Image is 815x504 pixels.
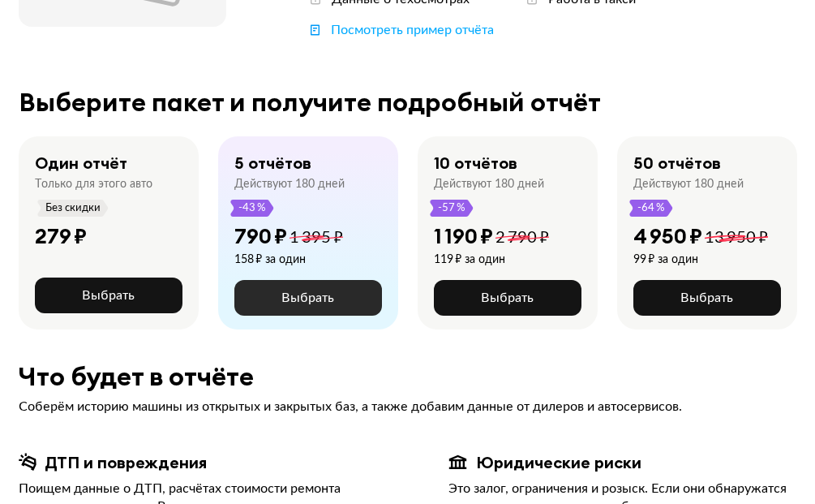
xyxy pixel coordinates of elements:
div: ДТП и повреждения [45,452,207,473]
span: Выбрать [281,291,334,304]
div: 50 отчётов [633,153,721,174]
span: 2 790 ₽ [495,230,549,246]
span: Выбрать [680,291,733,304]
div: 4 950 ₽ [633,223,702,249]
button: Выбрать [234,280,382,316]
div: Один отчёт [35,153,127,174]
a: Посмотреть пример отчёта [307,21,494,39]
button: Выбрать [633,280,781,316]
div: Только для этого авто [35,177,152,192]
div: Юридические риски [476,452,641,473]
div: 119 ₽ за один [434,252,549,267]
div: 158 ₽ за один [234,252,343,267]
div: Что будет в отчёте [19,362,797,391]
div: Действуют 180 дней [633,177,744,192]
div: Выберите пакет и получите подробный отчёт [19,88,797,117]
div: Действуют 180 дней [434,177,544,192]
span: 1 395 ₽ [290,230,343,246]
button: Выбрать [434,280,581,316]
span: Выбрать [481,291,534,304]
div: 279 ₽ [35,223,87,249]
span: Выбрать [82,289,135,302]
span: 13 950 ₽ [705,230,768,246]
span: -43 % [238,200,267,217]
span: -64 % [637,200,666,217]
div: 5 отчётов [234,153,311,174]
div: 99 ₽ за один [633,252,768,267]
span: Без скидки [45,200,101,217]
div: 10 отчётов [434,153,517,174]
div: 1 190 ₽ [434,223,493,249]
span: -57 % [437,200,466,217]
button: Выбрать [35,278,182,313]
div: 790 ₽ [234,223,287,249]
div: Действуют 180 дней [234,177,345,192]
div: Посмотреть пример отчёта [331,21,494,39]
div: Соберём историю машины из открытых и закрытых баз, а также добавим данные от дилеров и автосервисов. [19,398,797,416]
